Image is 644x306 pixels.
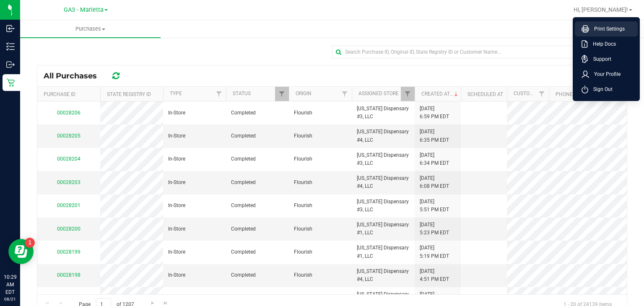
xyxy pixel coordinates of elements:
span: GA3 - Marietta [64,6,104,13]
iframe: Resource center unread badge [25,238,35,248]
span: In-Store [168,132,185,140]
a: Purchases [20,20,161,38]
span: Completed [231,179,256,187]
span: Flourish [294,248,312,256]
span: In-Store [168,179,185,187]
a: Filter [535,87,549,101]
a: Filter [338,87,352,101]
a: Origin [296,91,312,96]
input: Search Purchase ID, Original ID, State Registry ID or Customer Name... [332,46,627,58]
a: Filter [401,87,415,101]
span: [US_STATE] Dispensary #3, LLC [357,198,410,214]
p: 08/21 [4,296,16,302]
a: Created At [421,91,460,97]
span: [US_STATE] Dispensary #1, LLC [357,244,410,260]
span: [US_STATE] Dispensary #4, LLC [357,128,410,144]
a: 00028201 [57,202,80,208]
span: [DATE] 6:08 PM EDT [420,174,449,190]
a: Purchase ID [44,91,75,97]
span: Completed [231,225,256,233]
a: Type [170,91,182,96]
span: In-Store [168,109,185,117]
a: 00028199 [57,249,80,255]
span: Flourish [294,179,312,187]
a: Assigned Store [358,91,399,96]
a: 00028205 [57,133,80,139]
a: 00028198 [57,272,80,278]
span: [DATE] 5:51 PM EDT [420,198,449,214]
a: Customer [514,91,540,96]
span: Flourish [294,202,312,210]
a: Scheduled At [467,91,503,97]
iframe: Resource center [8,239,34,264]
a: 00028206 [57,110,80,116]
a: Support [582,55,634,63]
span: Completed [231,132,256,140]
span: [DATE] 6:34 PM EDT [420,151,449,167]
span: [DATE] 6:59 PM EDT [420,105,449,121]
a: 00028203 [57,179,80,185]
inline-svg: Retail [6,78,15,87]
span: [DATE] 6:35 PM EDT [420,128,449,144]
span: [DATE] 4:51 PM EDT [420,267,449,283]
span: In-Store [168,225,185,233]
span: In-Store [168,155,185,163]
span: Flourish [294,155,312,163]
span: [US_STATE] Dispensary #3, LLC [357,151,410,167]
span: Print Settings [589,25,625,33]
span: [US_STATE] Dispensary #4, LLC [357,267,410,283]
span: In-Store [168,271,185,279]
span: Completed [231,248,256,256]
span: Flourish [294,271,312,279]
inline-svg: Inbound [6,24,15,33]
a: Filter [212,87,226,101]
span: Hi, [PERSON_NAME]! [574,6,628,13]
span: Support [588,55,611,63]
a: Help Docs [582,40,634,48]
span: Flourish [294,225,312,233]
a: 00028200 [57,226,80,232]
inline-svg: Inventory [6,42,15,51]
span: [US_STATE] Dispensary #1, LLC [357,221,410,237]
a: 00028204 [57,156,80,162]
a: Phone [556,91,573,97]
span: In-Store [168,248,185,256]
li: Sign Out [575,82,638,97]
span: Completed [231,155,256,163]
span: Completed [231,271,256,279]
span: [DATE] 5:23 PM EDT [420,221,449,237]
span: Flourish [294,109,312,117]
a: Filter [275,87,289,101]
span: All Purchases [44,71,105,80]
span: Your Profile [589,70,621,78]
a: Status [233,91,251,96]
span: Sign Out [588,85,613,93]
span: [DATE] 5:19 PM EDT [420,244,449,260]
a: State Registry ID [107,91,151,97]
span: Help Docs [588,40,616,48]
inline-svg: Outbound [6,60,15,69]
span: Completed [231,109,256,117]
span: Purchases [20,25,161,33]
span: [US_STATE] Dispensary #3, LLC [357,105,410,121]
span: Completed [231,202,256,210]
p: 10:29 AM EDT [4,273,16,296]
span: Flourish [294,132,312,140]
span: [US_STATE] Dispensary #4, LLC [357,174,410,190]
span: In-Store [168,202,185,210]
